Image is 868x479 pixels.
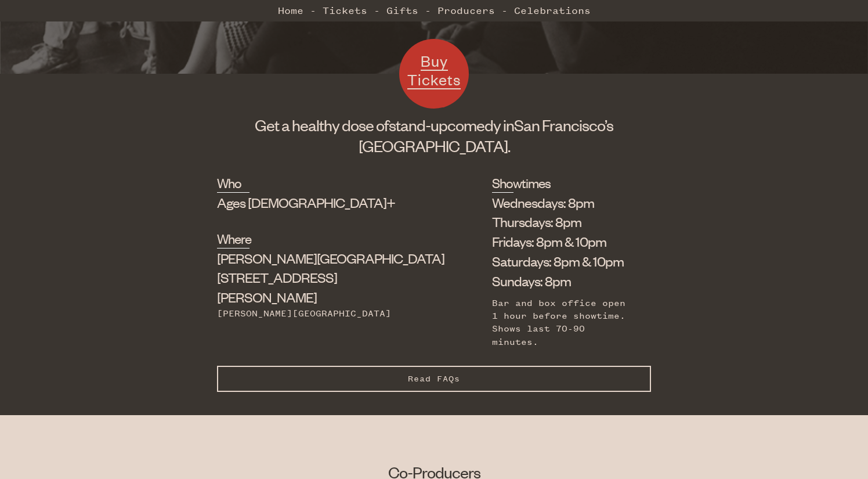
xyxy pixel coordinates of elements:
li: Fridays: 8pm & 10pm [492,232,634,251]
h2: Showtimes [492,174,513,192]
span: Buy Tickets [407,51,461,89]
span: [PERSON_NAME][GEOGRAPHIC_DATA] [217,249,444,266]
div: [PERSON_NAME][GEOGRAPHIC_DATA] [217,307,434,320]
span: Read FAQs [408,374,460,384]
li: Sundays: 8pm [492,271,634,291]
h2: Where [217,229,249,248]
li: Thursdays: 8pm [492,212,634,232]
h2: Who [217,174,249,192]
div: [STREET_ADDRESS][PERSON_NAME] [217,248,434,307]
span: [GEOGRAPHIC_DATA]. [359,136,510,156]
h1: Get a healthy dose of comedy in [217,114,651,156]
div: Bar and box office open 1 hour before showtime. Shows last 70-90 minutes. [492,297,634,349]
div: Ages [DEMOGRAPHIC_DATA]+ [217,193,434,213]
li: Wednesdays: 8pm [492,193,634,213]
span: San Francisco’s [514,115,613,135]
span: stand-up [389,115,447,135]
li: Saturdays: 8pm & 10pm [492,251,634,271]
button: Read FAQs [217,366,651,392]
a: Buy Tickets [399,39,469,109]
